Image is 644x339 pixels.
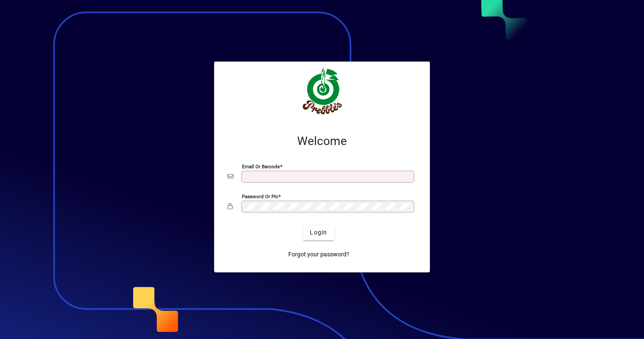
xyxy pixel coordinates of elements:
[242,163,280,169] mat-label: Email or Barcode
[242,193,278,199] mat-label: Password or Pin
[285,247,353,262] a: Forgot your password?
[228,134,416,148] h2: Welcome
[303,225,334,240] button: Login
[288,250,349,259] span: Forgot your password?
[310,228,327,237] span: Login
